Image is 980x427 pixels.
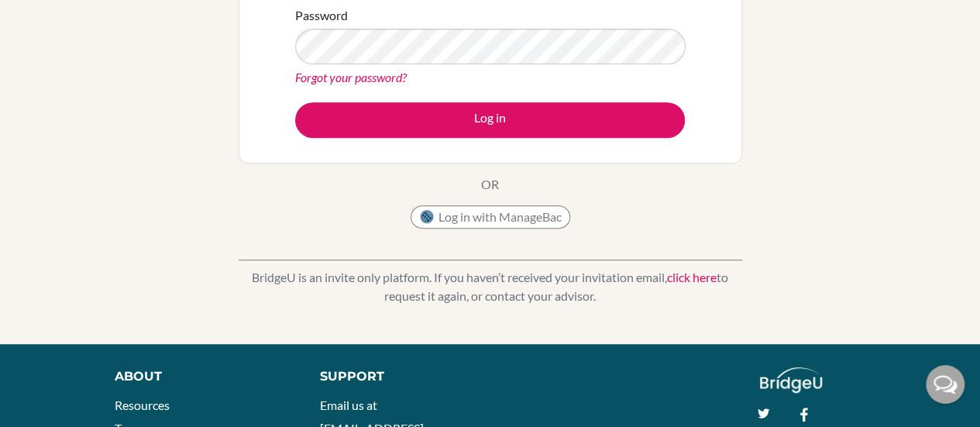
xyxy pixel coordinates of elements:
[115,367,285,386] div: About
[115,398,170,412] a: Resources
[411,205,570,229] button: Log in with ManageBac
[295,70,407,84] a: Forgot your password?
[320,367,475,386] div: Support
[295,6,348,25] label: Password
[295,102,685,138] button: Log in
[239,268,742,305] p: BridgeU is an invite only platform. If you haven’t received your invitation email, to request it ...
[667,270,717,284] a: click here
[760,367,823,393] img: logo_white@2x-f4f0deed5e89b7ecb1c2cc34c3e3d731f90f0f143d5ea2071677605dd97b5244.png
[481,175,499,194] p: OR
[35,11,67,25] span: Help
